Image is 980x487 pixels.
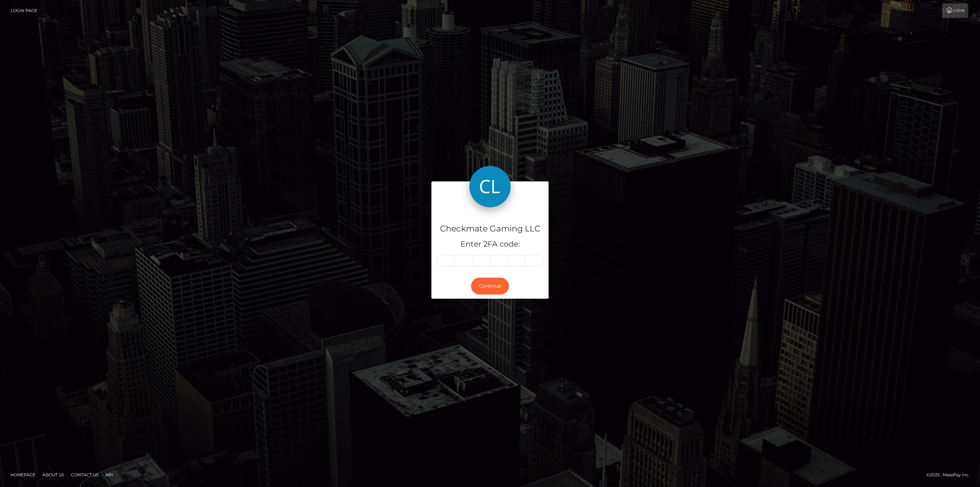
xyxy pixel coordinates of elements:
button: Continue [471,278,509,295]
a: Homepage [8,469,38,480]
div: © 2025 , MassPay Inc. [926,471,975,479]
a: Login Page [11,3,37,18]
a: API [103,469,116,480]
img: Checkmate Gaming LLC [469,166,511,207]
a: Contact Us [68,469,101,480]
h5: Enter 2FA code: [437,239,543,250]
a: Login [942,3,968,18]
a: About Us [40,469,67,480]
h4: Checkmate Gaming LLC [437,223,543,235]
